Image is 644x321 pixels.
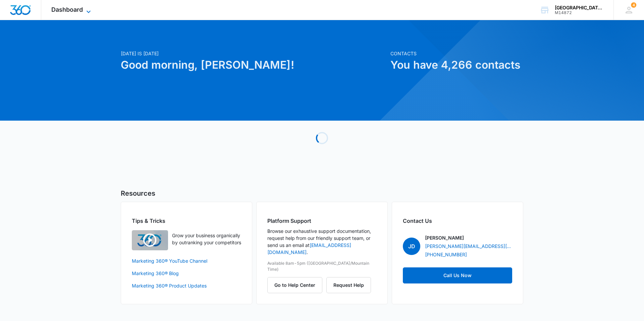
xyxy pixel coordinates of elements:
h2: Tips & Tricks [132,217,241,225]
a: Marketing 360® Blog [132,270,241,277]
a: Marketing 360® YouTube Channel [132,257,241,264]
a: [PHONE_NUMBER] [425,251,467,258]
span: 4 [631,2,636,8]
p: Contacts [390,50,523,57]
p: Browse our exhaustive support documentation, request help from our friendly support team, or send... [267,228,377,256]
a: [PERSON_NAME][EMAIL_ADDRESS][PERSON_NAME][DOMAIN_NAME] [425,243,512,250]
a: Request Help [326,282,371,288]
a: Go to Help Center [267,282,326,288]
p: Grow your business organically by outranking your competitors [172,232,241,246]
a: Marketing 360® Product Updates [132,282,241,289]
img: Quick Overview Video [132,230,168,250]
h5: Resources [121,188,523,198]
button: Request Help [326,277,371,293]
span: Dashboard [51,6,83,13]
h2: Contact Us [403,217,512,225]
span: JD [403,238,420,255]
div: account id [555,10,604,15]
p: [PERSON_NAME] [425,234,464,241]
h2: Platform Support [267,217,377,225]
p: Available 8am-5pm ([GEOGRAPHIC_DATA]/Mountain Time) [267,260,377,272]
div: notifications count [631,2,636,8]
p: [DATE] is [DATE] [121,50,386,57]
button: Go to Help Center [267,277,322,293]
div: account name [555,5,604,10]
a: Call Us Now [403,267,512,283]
h1: You have 4,266 contacts [390,57,523,73]
h1: Good morning, [PERSON_NAME]! [121,57,386,73]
